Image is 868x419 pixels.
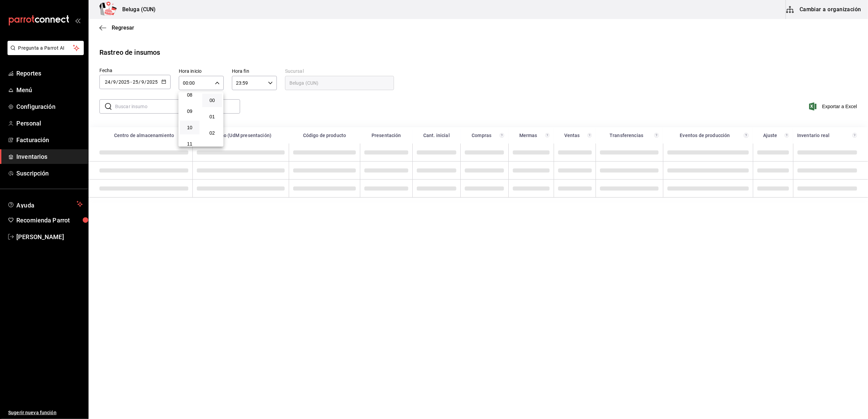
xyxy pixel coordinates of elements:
[180,137,200,151] button: 11
[180,104,200,118] button: 09
[206,130,218,136] span: 02
[202,126,222,140] button: 02
[184,125,195,130] span: 10
[184,108,195,114] span: 09
[184,141,195,147] span: 11
[202,94,222,107] button: 00
[206,98,218,103] span: 00
[184,92,195,98] span: 08
[206,114,218,119] span: 01
[180,121,200,134] button: 10
[180,88,200,102] button: 08
[202,110,222,123] button: 01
